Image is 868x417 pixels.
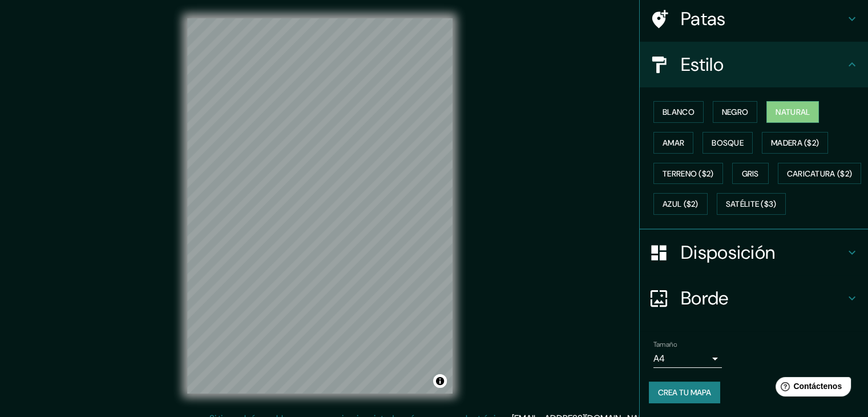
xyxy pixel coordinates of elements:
font: Satélite ($3) [726,199,777,210]
font: Gris [742,169,759,179]
button: Blanco [653,101,704,123]
button: Crea tu mapa [649,382,720,403]
iframe: Lanzador de widgets de ayuda [766,372,855,404]
div: Borde [640,275,868,321]
button: Activar o desactivar atribución [433,374,447,388]
button: Azul ($2) [653,193,708,215]
font: Tamaño [653,340,677,349]
font: Patas [681,7,726,31]
canvas: Mapa [187,18,453,394]
font: Borde [681,286,729,310]
font: A4 [653,352,665,364]
font: Crea tu mapa [658,387,711,398]
font: Disposición [681,240,775,264]
div: Estilo [640,42,868,87]
div: Disposición [640,230,868,275]
button: Negro [713,101,758,123]
button: Terreno ($2) [653,163,723,185]
font: Terreno ($2) [663,169,714,179]
button: Madera ($2) [762,132,828,154]
font: Caricatura ($2) [787,169,853,179]
button: Gris [732,163,769,185]
button: Amar [653,132,693,154]
font: Amar [663,138,684,148]
button: Natural [766,101,819,123]
div: A4 [653,350,722,368]
button: Caricatura ($2) [778,163,862,185]
font: Estilo [681,53,724,77]
button: Satélite ($3) [717,193,786,215]
font: Blanco [663,107,695,117]
font: Azul ($2) [663,199,699,210]
font: Natural [776,107,810,117]
button: Bosque [703,132,753,154]
font: Madera ($2) [771,138,819,148]
font: Negro [722,107,749,117]
font: Bosque [712,138,744,148]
